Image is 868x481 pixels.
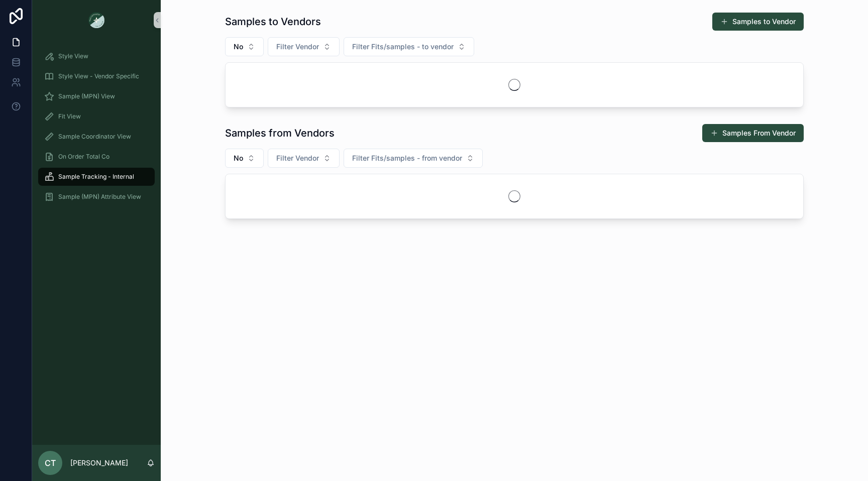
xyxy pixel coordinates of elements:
[276,153,319,163] span: Filter Vendor
[276,42,319,52] span: Filter Vendor
[234,153,243,163] span: No
[58,153,110,161] span: On Order Total Co
[225,126,335,140] h1: Samples from Vendors
[268,149,340,168] button: Select Button
[88,12,104,28] img: App logo
[38,128,155,146] a: Sample Coordinator View
[38,148,155,166] a: On Order Total Co
[352,153,462,163] span: Filter Fits/samples - from vendor
[38,168,155,186] a: Sample Tracking - Internal
[225,15,321,29] h1: Samples to Vendors
[58,133,131,141] span: Sample Coordinator View
[58,173,134,181] span: Sample Tracking - Internal
[58,92,115,100] span: Sample (MPN) View
[58,112,81,121] span: Fit View
[268,37,340,56] button: Select Button
[234,42,243,52] span: No
[38,67,155,85] a: Style View - Vendor Specific
[712,13,804,31] button: Samples to Vendor
[70,458,128,468] p: [PERSON_NAME]
[344,37,474,56] button: Select Button
[702,124,804,142] button: Samples From Vendor
[58,52,88,60] span: Style View
[344,149,483,168] button: Select Button
[225,149,264,168] button: Select Button
[58,193,141,201] span: Sample (MPN) Attribute View
[38,47,155,65] a: Style View
[58,72,139,80] span: Style View - Vendor Specific
[352,42,454,52] span: Filter Fits/samples - to vendor
[225,37,264,56] button: Select Button
[32,40,161,219] div: scrollable content
[38,87,155,105] a: Sample (MPN) View
[38,188,155,206] a: Sample (MPN) Attribute View
[38,107,155,126] a: Fit View
[45,457,56,469] span: CT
